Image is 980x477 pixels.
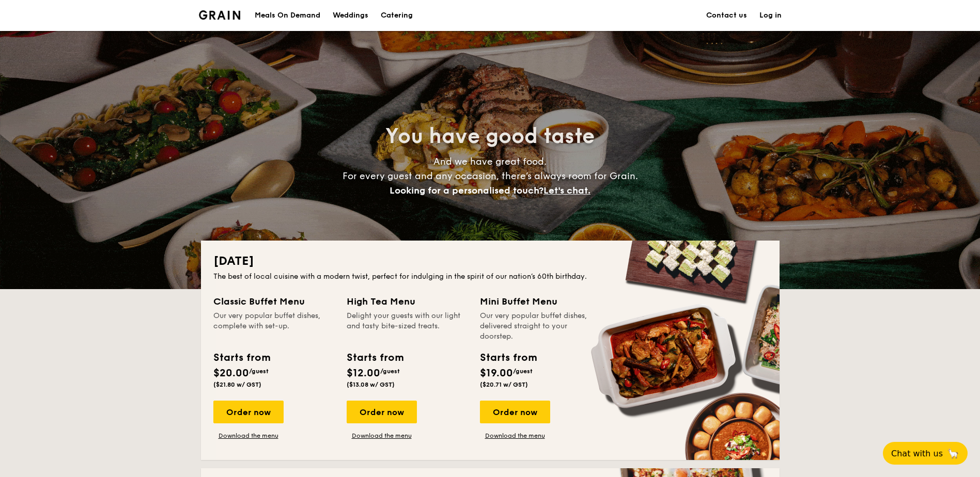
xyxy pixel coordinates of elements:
[249,368,269,375] span: /guest
[380,368,400,375] span: /guest
[883,442,968,465] button: Chat with us🦙
[385,124,595,149] span: You have good taste
[347,432,417,440] a: Download the menu
[480,311,601,342] div: Our very popular buffet dishes, delivered straight to your doorstep.
[213,367,249,379] span: $20.00
[480,350,536,365] div: Starts from
[213,432,284,440] a: Download the menu
[199,10,241,20] img: Grain
[390,185,543,196] span: Looking for a personalised touch?
[480,294,601,309] div: Mini Buffet Menu
[213,272,767,282] div: The best of local cuisine with a modern twist, perfect for indulging in the spirit of our nation’...
[343,156,638,196] span: And we have great food. For every guest and any occasion, there’s always room for Grain.
[213,350,270,365] div: Starts from
[347,381,395,388] span: ($13.08 w/ GST)
[213,401,284,423] div: Order now
[480,432,550,440] a: Download the menu
[213,294,334,309] div: Classic Buffet Menu
[347,294,468,309] div: High Tea Menu
[947,448,959,459] span: 🦙
[347,367,380,379] span: $12.00
[480,401,550,423] div: Order now
[213,253,767,269] h2: [DATE]
[480,381,528,388] span: ($20.71 w/ GST)
[213,381,261,388] span: ($21.80 w/ GST)
[543,185,590,196] span: Let's chat.
[199,10,241,20] a: Logotype
[347,311,468,342] div: Delight your guests with our light and tasty bite-sized treats.
[513,368,533,375] span: /guest
[347,350,403,365] div: Starts from
[480,367,513,379] span: $19.00
[347,401,417,423] div: Order now
[891,449,943,458] span: Chat with us
[213,311,334,342] div: Our very popular buffet dishes, complete with set-up.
